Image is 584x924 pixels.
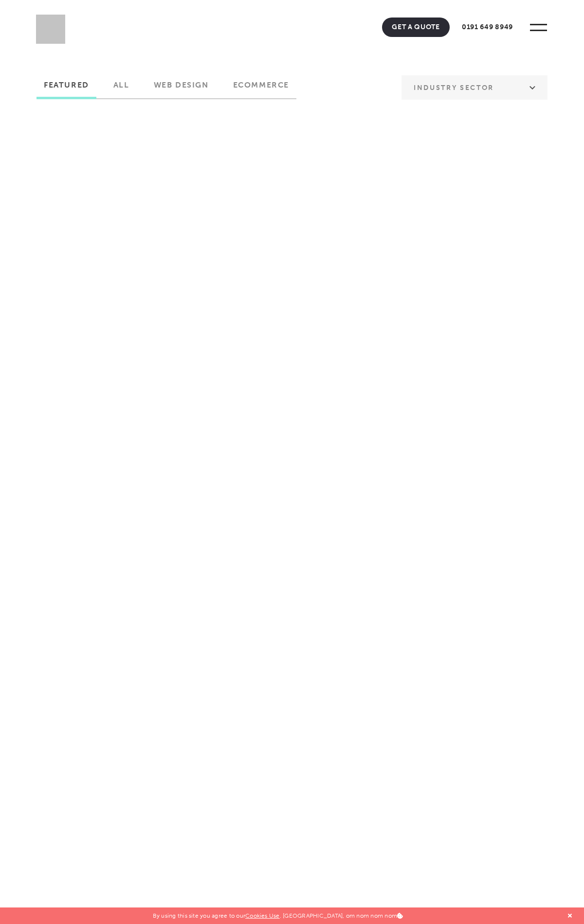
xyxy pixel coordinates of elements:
[245,912,280,919] a: Cookies Use
[106,80,137,97] label: All
[36,80,96,97] label: Featured
[452,18,523,37] a: 0191 649 8949
[382,18,450,37] a: Get A Quote
[146,80,216,97] label: Web Design
[36,15,65,44] img: Sleeky Web Design Newcastle
[226,80,296,97] label: Ecommerce
[153,907,403,919] p: By using this site you agree to our . [GEOGRAPHIC_DATA], om nom nom nom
